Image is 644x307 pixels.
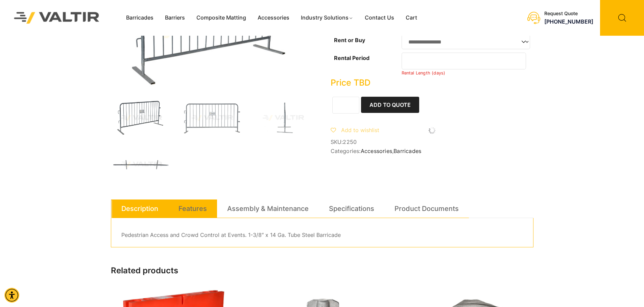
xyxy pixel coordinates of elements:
a: Contact Us [359,13,400,23]
div: Accessibility Menu [4,288,19,303]
bdi: Price TBD [331,78,371,88]
a: Cart [400,13,423,23]
img: A metallic crowd control barrier with vertical bars and a sign labeled "VALTIR" in the center. [182,100,243,136]
img: FrenchBar_3Q-1.jpg [111,100,172,136]
a: Barricades [120,13,159,23]
a: Product Documents [395,199,459,218]
img: Valtir Rentals [5,3,109,32]
a: Assembly & Maintenance [227,199,309,218]
th: Rental Period [331,51,402,78]
a: Specifications [329,199,374,218]
img: A vertical metal stand with a base, designed for stability, shown against a plain background. [253,100,314,136]
a: Accessories [252,13,295,23]
label: Rent or Buy [334,37,365,43]
a: Barriers [159,13,191,23]
button: Add to Quote [361,97,419,113]
span: 2250 [343,139,357,145]
div: Request Quote [544,11,593,17]
input: Product quantity [332,97,359,114]
a: Composite Matting [191,13,252,23]
a: Barricades [393,148,421,154]
a: Industry Solutions [295,13,359,23]
a: Features [178,199,207,218]
span: Categories: , [331,148,533,154]
a: Accessories [361,148,392,154]
a: Description [121,199,158,218]
a: call (888) 496-3625 [544,18,593,25]
span: SKU: [331,139,533,145]
small: Rental Length (days) [402,70,446,75]
p: Pedestrian Access and Crowd Control at Events. 1-3/8″ x 14 Ga. Tube Steel Barricade [121,230,523,240]
h2: Related products [111,266,533,276]
input: Number [402,53,526,69]
img: A long, straight metal bar with two perpendicular extensions on either side, likely a tool or par... [111,146,172,183]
